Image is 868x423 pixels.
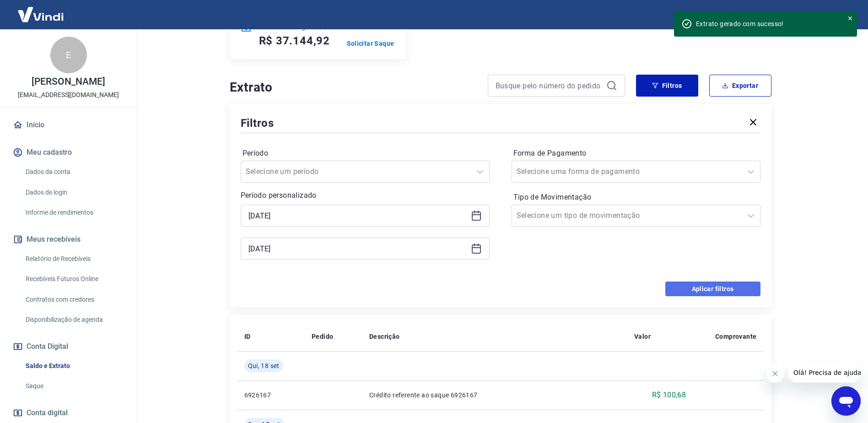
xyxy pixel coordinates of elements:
[634,332,651,341] p: Valor
[22,183,126,202] a: Dados de login
[369,390,620,400] p: Crédito referente ao saque 6926167
[259,33,330,48] h5: R$ 37.144,92
[241,116,275,130] h5: Filtros
[11,403,126,423] a: Conta digital
[22,270,126,288] a: Recebíveis Futuros Online
[241,190,490,201] p: Período personalizado
[369,332,400,341] p: Descrição
[11,115,126,135] a: Início
[22,163,126,181] a: Dados da conta
[22,290,126,309] a: Contratos com credores
[27,407,68,419] span: Conta digital
[312,332,333,341] p: Pedido
[11,0,70,28] img: Vindi
[248,242,467,255] input: Data final
[11,336,126,357] button: Conta Digital
[11,142,126,163] button: Meu cadastro
[496,79,603,92] input: Busque pelo número do pedido
[22,203,126,222] a: Informe de rendimentos
[513,148,759,159] label: Forma de Pagamento
[11,229,126,249] button: Meus recebíveis
[248,209,467,222] input: Data inicial
[22,249,126,268] a: Relatório de Recebíveis
[513,192,759,203] label: Tipo de Movimentação
[32,77,105,87] p: [PERSON_NAME]
[230,78,477,97] h4: Extrato
[50,37,87,73] div: E
[766,364,784,383] iframe: Fechar mensagem
[347,39,394,48] a: Solicitar Saque
[696,19,836,28] div: Extrato gerado com sucesso!
[831,386,861,416] iframe: Botão para abrir a janela de mensagens
[824,6,857,23] button: Sair
[636,75,698,97] button: Filtros
[22,377,126,396] a: Saque
[5,6,77,14] span: Olá! Precisa de ajuda?
[243,148,488,159] label: Período
[18,90,119,100] p: [EMAIL_ADDRESS][DOMAIN_NAME]
[244,332,251,341] p: ID
[22,310,126,329] a: Disponibilização de agenda
[22,357,126,375] a: Saldo e Extrato
[244,390,297,400] p: 6926167
[788,363,861,383] iframe: Mensagem da empresa
[709,75,771,97] button: Exportar
[652,390,686,401] p: R$ 100,68
[665,282,760,296] button: Aplicar filtros
[248,361,280,370] span: Qui, 18 set
[715,332,756,341] p: Comprovante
